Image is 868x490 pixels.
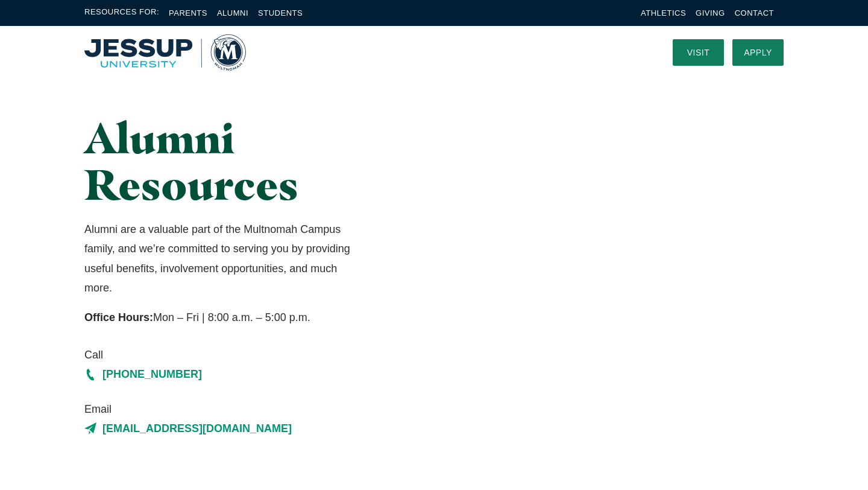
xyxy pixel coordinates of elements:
a: Parents [169,8,207,17]
a: Alumni [217,8,248,17]
a: Students [258,8,303,17]
img: Multnomah University Logo [84,34,246,71]
span: Call [84,345,362,364]
a: [EMAIL_ADDRESS][DOMAIN_NAME] [84,419,362,438]
p: Mon – Fri | 8:00 a.m. – 5:00 p.m. [84,308,362,327]
span: Resources For: [84,6,159,20]
span: Email [84,399,362,419]
a: Apply [732,39,784,66]
a: Athletics [641,8,686,17]
a: Visit [673,39,724,66]
strong: Office Hours: [84,311,153,323]
img: Two Graduates Laughing [409,115,784,330]
a: Contact [735,8,774,17]
a: Home [84,34,246,71]
p: Alumni are a valuable part of the Multnomah Campus family, and we’re committed to serving you by ... [84,220,362,298]
a: Giving [696,8,725,17]
h1: Alumni Resources [84,115,362,208]
a: [PHONE_NUMBER] [84,364,362,384]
